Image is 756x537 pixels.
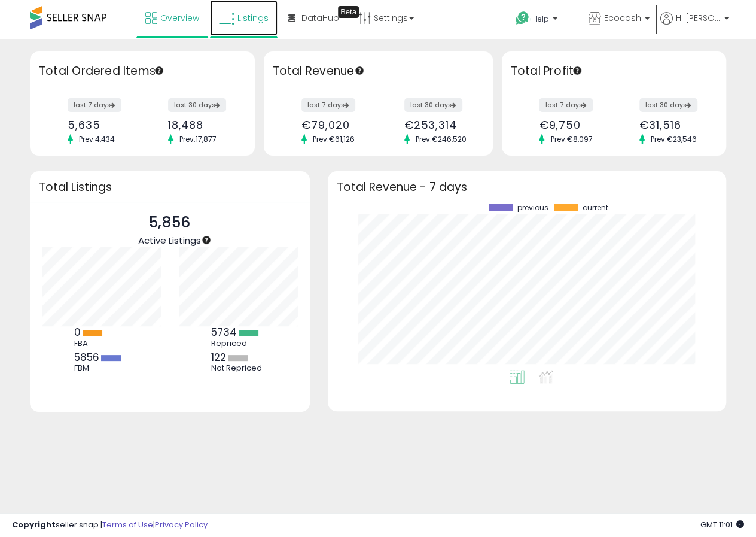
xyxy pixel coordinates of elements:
div: Tooltip anchor [154,65,164,76]
a: Privacy Policy [155,519,208,530]
label: last 30 days [639,98,697,112]
label: last 7 days [539,98,593,112]
b: 5856 [74,350,99,365]
span: Help [533,14,549,24]
span: 2025-09-7 11:01 GMT [700,519,744,530]
span: Prev: €246,520 [410,134,472,144]
span: Hi [PERSON_NAME] [676,12,721,24]
div: Tooltip anchor [354,65,365,76]
div: Not Repriced [211,363,265,373]
div: €9,750 [539,119,605,131]
b: 5734 [211,325,237,339]
i: Get Help [515,11,530,26]
div: Tooltip anchor [572,65,583,76]
div: Repriced [211,339,265,348]
span: Prev: 4,434 [73,134,121,144]
b: 0 [74,325,81,339]
h3: Total Profit [511,63,718,80]
span: Prev: €61,126 [307,134,361,144]
span: previous [517,204,548,212]
span: Active Listings [138,234,201,247]
h3: Total Revenue - 7 days [337,183,718,192]
h3: Total Ordered Items [39,63,246,80]
p: 5,856 [138,211,201,234]
span: Prev: €8,097 [544,134,598,144]
b: 122 [211,350,226,365]
span: Listings [237,12,269,24]
h3: Total Revenue [273,63,484,80]
span: Ecocash [604,12,641,24]
div: Tooltip anchor [201,235,212,245]
div: seller snap | | [12,520,208,531]
h3: Total Listings [39,183,301,192]
div: Tooltip anchor [338,6,359,18]
div: €253,314 [404,119,472,131]
div: 18,488 [168,119,234,131]
span: current [582,204,608,212]
span: DataHub [301,12,339,24]
label: last 30 days [168,98,226,112]
div: €79,020 [301,119,369,131]
label: last 7 days [68,98,121,112]
a: Hi [PERSON_NAME] [660,12,729,39]
label: last 7 days [301,98,355,112]
label: last 30 days [404,98,462,112]
a: Terms of Use [102,519,153,530]
strong: Copyright [12,519,56,530]
div: €31,516 [639,119,705,131]
div: FBA [74,339,128,348]
a: Help [506,2,578,39]
div: FBM [74,363,128,373]
span: Prev: €23,546 [645,134,703,144]
span: Overview [160,12,199,24]
span: Prev: 17,877 [173,134,222,144]
div: 5,635 [68,119,133,131]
